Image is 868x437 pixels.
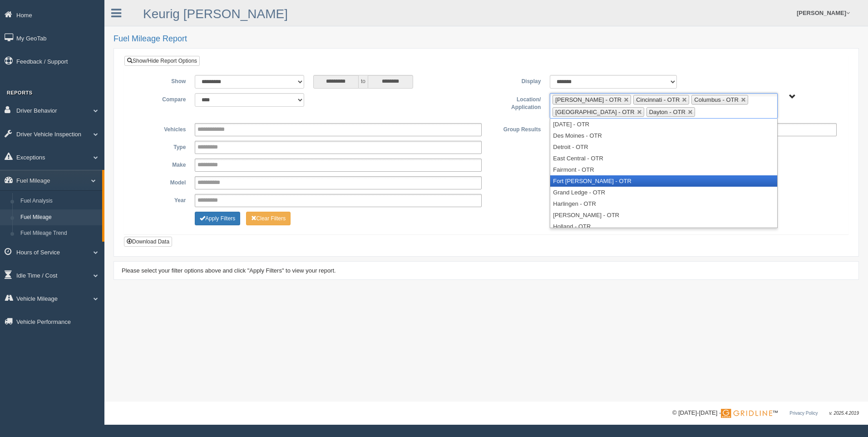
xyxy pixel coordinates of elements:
[550,209,777,221] li: [PERSON_NAME] - OTR
[636,96,680,103] span: Cincinnati - OTR
[131,75,190,86] label: Show
[555,96,621,103] span: [PERSON_NAME] - OTR
[16,209,102,226] a: Fuel Mileage
[131,141,190,152] label: Type
[721,409,772,418] img: Gridline
[550,164,777,175] li: Fairmont - OTR
[672,408,859,418] div: © [DATE]-[DATE] - ™
[550,221,777,232] li: Holland - OTR
[124,237,172,247] button: Download Data
[550,175,777,187] li: Fort [PERSON_NAME] - OTR
[694,96,739,103] span: Columbus - OTR
[359,75,368,89] span: to
[550,153,777,164] li: East Central - OTR
[131,159,190,169] label: Make
[789,411,818,416] a: Privacy Policy
[555,109,634,115] span: [GEOGRAPHIC_DATA] - OTR
[113,35,859,44] h2: Fuel Mileage Report
[131,123,190,134] label: Vehicles
[131,93,190,104] label: Compare
[195,212,240,225] button: Change Filter Options
[486,93,545,112] label: Location/ Application
[550,130,777,141] li: Des Moines - OTR
[649,109,686,115] span: Dayton - OTR
[829,411,859,416] span: v. 2025.4.2019
[143,7,288,21] a: Keurig [PERSON_NAME]
[550,119,777,130] li: [DATE] - OTR
[131,194,190,205] label: Year
[486,123,545,134] label: Group Results
[16,193,102,209] a: Fuel Analysis
[246,212,291,225] button: Change Filter Options
[131,176,190,187] label: Model
[16,225,102,242] a: Fuel Mileage Trend
[122,267,336,274] span: Please select your filter options above and click "Apply Filters" to view your report.
[486,75,545,86] label: Display
[550,198,777,209] li: Harlingen - OTR
[550,141,777,153] li: Detroit - OTR
[550,187,777,198] li: Grand Ledge - OTR
[124,56,200,66] a: Show/Hide Report Options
